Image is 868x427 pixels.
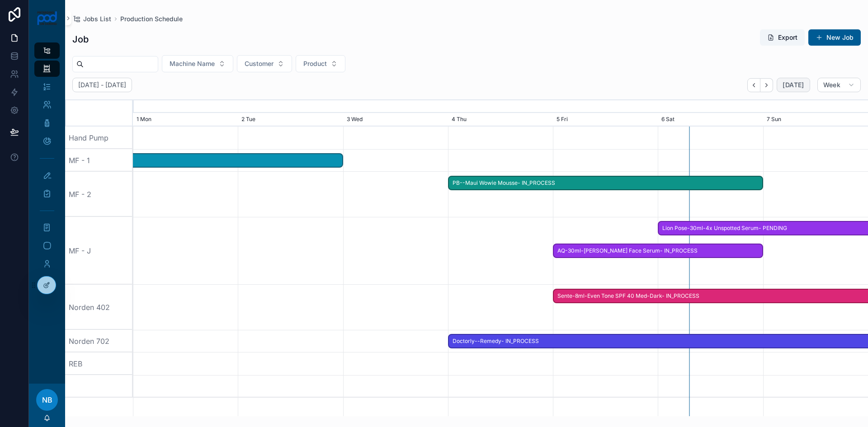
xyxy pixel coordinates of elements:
[783,81,804,89] span: [DATE]
[65,352,133,375] div: REB
[658,113,763,127] div: 6 Sat
[65,285,133,330] div: Norden 402
[554,244,762,258] span: AQ-30ml-[PERSON_NAME] Face Serum- IN_PROCESS
[823,81,840,89] span: Week
[72,33,89,46] h1: Job
[65,149,133,172] div: MF - 1
[78,80,126,89] h2: [DATE] - [DATE]
[760,29,805,46] button: Export
[42,394,52,405] span: NB
[303,59,327,68] span: Product
[170,59,215,68] span: Machine Name
[343,113,448,127] div: 3 Wed
[553,113,658,127] div: 5 Fri
[65,127,133,149] div: Hand Pump
[65,172,133,217] div: MF - 2
[449,176,762,191] span: PB--Maui Wowie Mousse- IN_PROCESS
[120,14,183,23] a: Production Schedule
[37,11,58,25] img: App logo
[133,113,238,127] div: 1 Mon
[553,244,763,258] div: AQ-30ml-Dr Sturm Face Serum- IN_PROCESS
[817,78,861,92] button: Week
[763,113,868,127] div: 7 Sun
[29,36,65,384] div: scrollable content
[777,78,810,92] button: [DATE]
[296,55,345,72] button: Select Button
[83,14,111,23] span: Jobs List
[808,29,861,46] button: New Job
[65,330,133,352] div: Norden 702
[162,55,233,72] button: Select Button
[245,59,274,68] span: Customer
[238,113,343,127] div: 2 Tue
[237,55,292,72] button: Select Button
[448,113,553,127] div: 4 Thu
[65,217,133,285] div: MF - J
[448,176,763,191] div: PB--Maui Wowie Mousse- IN_PROCESS
[72,14,111,23] a: Jobs List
